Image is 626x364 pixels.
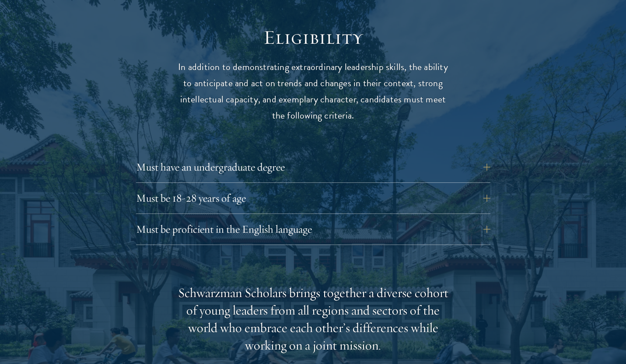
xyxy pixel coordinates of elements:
button: Must be 18-28 years of age [136,188,490,209]
h2: Eligibility [178,25,449,50]
button: Must have an undergraduate degree [136,157,490,178]
div: Schwarzman Scholars brings together a diverse cohort of young leaders from all regions and sector... [178,284,449,354]
button: Must be proficient in the English language [136,219,490,240]
p: In addition to demonstrating extraordinary leadership skills, the ability to anticipate and act o... [178,59,449,124]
